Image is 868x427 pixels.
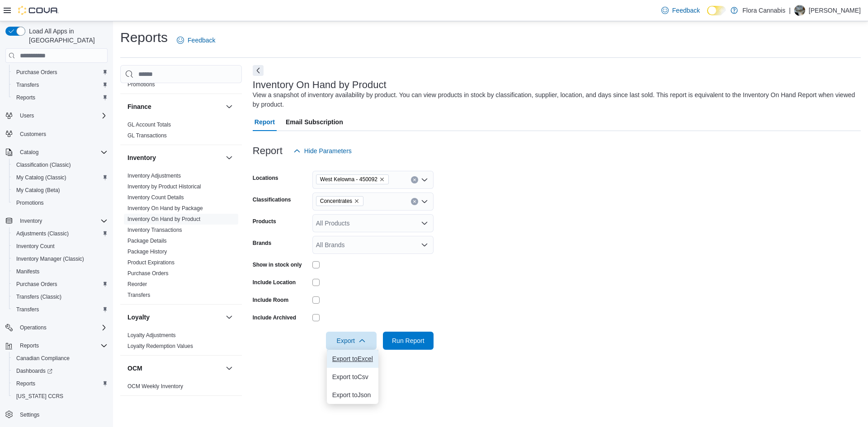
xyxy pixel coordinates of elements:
button: Purchase Orders [9,278,111,291]
span: Classification (Classic) [16,161,71,169]
label: Classifications [253,196,291,203]
input: Dark Mode [707,6,726,15]
span: Operations [20,324,47,331]
span: Transfers [16,306,39,313]
button: Clear input [411,198,418,205]
button: Catalog [2,146,111,159]
span: Reorder [127,281,147,288]
a: Transfers [13,80,42,90]
label: Include Room [253,296,288,304]
span: Reports [20,342,39,349]
button: Manifests [9,265,111,278]
span: My Catalog (Classic) [13,172,108,183]
label: Locations [253,174,278,182]
a: Reports [13,378,39,389]
div: View a snapshot of inventory availability by product. You can view products in stock by classific... [253,90,856,109]
span: Users [16,110,108,121]
a: Inventory On Hand by Package [127,205,203,211]
div: Loyalty [120,330,242,355]
span: Run Report [392,336,425,345]
img: Cova [18,6,59,15]
span: Promotions [127,81,155,88]
a: Package Details [127,238,167,244]
span: Transfers [13,304,108,315]
a: Purchase Orders [13,67,61,78]
button: Export [326,332,377,350]
span: Inventory On Hand by Package [127,205,203,212]
button: Export toJson [327,386,378,404]
button: Hide Parameters [290,142,355,160]
span: Classification (Classic) [13,160,108,170]
a: GL Account Totals [127,122,171,128]
button: Reports [2,339,111,352]
button: Reports [16,340,42,351]
button: Canadian Compliance [9,352,111,365]
span: Operations [16,322,108,333]
a: My Catalog (Beta) [13,185,64,196]
span: My Catalog (Beta) [16,187,60,194]
span: Purchase Orders [16,281,57,288]
span: Purchase Orders [13,67,108,78]
h1: Reports [120,28,168,47]
a: Inventory Count [13,241,58,252]
span: Package History [127,248,167,255]
h3: Loyalty [127,313,150,322]
span: Inventory Count [16,243,55,250]
span: Report [255,113,275,131]
button: Export toCsv [327,368,378,386]
span: Washington CCRS [13,391,108,402]
button: Finance [127,102,222,111]
span: Export to Csv [332,373,373,380]
a: GL Transactions [127,132,167,139]
span: Dashboards [16,367,52,375]
button: Pricing [224,403,235,414]
a: Loyalty Adjustments [127,332,176,338]
a: Inventory Adjustments [127,173,181,179]
a: Transfers [127,292,150,298]
a: My Catalog (Classic) [13,172,70,183]
span: Inventory Count [13,241,108,252]
button: OCM [224,363,235,374]
span: Inventory Manager (Classic) [16,255,84,263]
button: Reports [9,377,111,390]
button: Remove Concentrates from selection in this group [354,198,359,204]
button: Remove West Kelowna - 450092 from selection in this group [379,177,385,182]
h3: Finance [127,102,151,111]
button: Loyalty [224,312,235,323]
span: GL Transactions [127,132,167,139]
a: Inventory Manager (Classic) [13,253,88,264]
button: Next [253,65,264,76]
span: Adjustments (Classic) [16,230,69,237]
span: My Catalog (Beta) [13,185,108,196]
span: Inventory On Hand by Product [127,216,200,223]
span: Export [331,332,371,350]
button: Finance [224,101,235,112]
button: Inventory [2,215,111,227]
span: Catalog [16,147,108,158]
span: Manifests [13,266,108,277]
span: Inventory [20,217,42,225]
span: Canadian Compliance [16,355,70,362]
span: OCM Weekly Inventory [127,383,183,390]
span: GL Account Totals [127,121,171,128]
a: Purchase Orders [13,279,61,290]
span: Transfers (Classic) [16,293,61,300]
h3: Inventory [127,153,156,162]
a: Manifests [13,266,43,277]
button: Inventory Manager (Classic) [9,253,111,265]
button: Purchase Orders [9,66,111,79]
span: Loyalty Adjustments [127,332,176,339]
span: Purchase Orders [127,270,169,277]
span: Dark Mode [707,15,708,16]
a: Reorder [127,281,147,287]
a: Inventory by Product Historical [127,183,201,190]
button: My Catalog (Beta) [9,184,111,197]
button: Open list of options [421,198,428,205]
button: Loyalty [127,313,222,322]
span: Promotions [16,199,44,206]
span: Reports [13,92,108,103]
span: Loyalty Redemption Values [127,343,193,350]
span: Reports [16,340,108,351]
button: Inventory [224,152,235,163]
span: Purchase Orders [16,69,57,76]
